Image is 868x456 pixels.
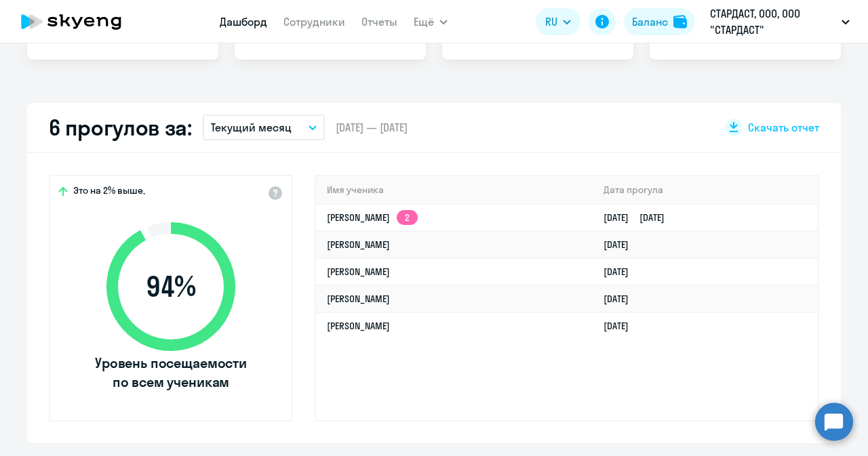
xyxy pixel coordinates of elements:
[748,120,819,135] span: Скачать отчет
[327,239,390,251] a: [PERSON_NAME]
[336,120,408,135] span: [DATE] — [DATE]
[327,211,418,224] a: [PERSON_NAME]2
[673,15,687,28] img: balance
[49,114,192,141] h2: 6 прогулов за:
[604,239,639,251] a: [DATE]
[604,293,639,305] a: [DATE]
[604,266,639,278] a: [DATE]
[211,119,292,136] p: Текущий месяц
[710,5,836,38] p: СТАРДАСТ, ООО, ООО "СТАРДАСТ"
[327,293,390,305] a: [PERSON_NAME]
[545,14,557,30] span: RU
[397,210,418,225] app-skyeng-badge: 2
[632,14,668,30] div: Баланс
[203,115,325,140] button: Текущий месяц
[283,15,345,28] a: Сотрудники
[327,320,390,332] a: [PERSON_NAME]
[93,354,249,392] span: Уровень посещаемости по всем ученикам
[624,8,695,35] button: Балансbalance
[593,176,818,204] th: Дата прогула
[604,211,675,224] a: [DATE][DATE]
[93,270,249,303] span: 94 %
[316,176,593,204] th: Имя ученика
[327,266,390,278] a: [PERSON_NAME]
[220,15,267,28] a: Дашборд
[536,8,580,35] button: RU
[361,15,397,28] a: Отчеты
[73,184,145,201] span: Это на 2% выше,
[414,14,434,30] span: Ещё
[604,320,639,332] a: [DATE]
[703,5,856,38] button: СТАРДАСТ, ООО, ООО "СТАРДАСТ"
[414,8,448,35] button: Ещё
